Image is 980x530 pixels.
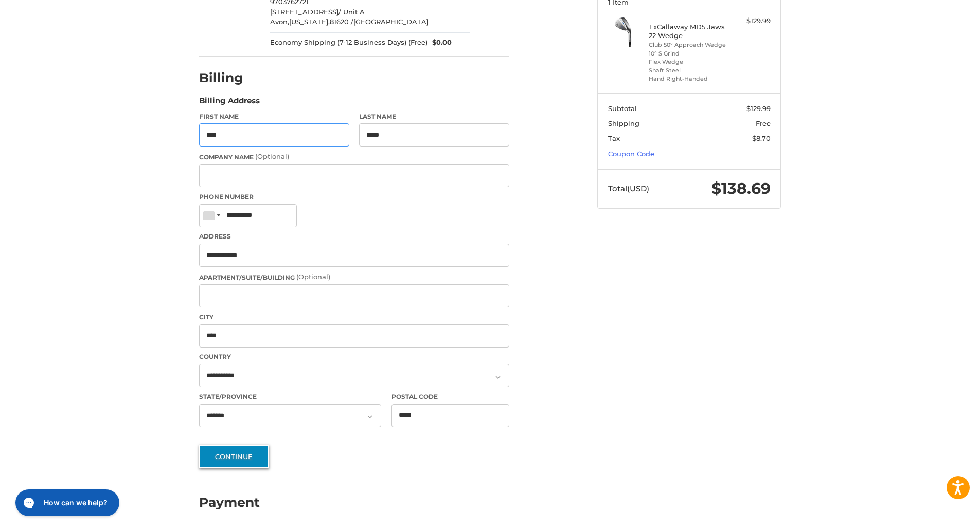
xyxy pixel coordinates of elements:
span: Avon, [270,17,289,26]
span: 81620 / [330,17,353,26]
button: Continue [199,445,269,468]
li: Shaft Steel [649,66,727,75]
span: / Unit A [338,8,365,16]
span: Free [756,119,771,127]
iframe: Google Customer Reviews [895,502,980,530]
h4: 1 x Callaway MD5 Jaws 22 Wedge [649,23,727,40]
label: First Name [199,112,349,121]
span: Total (USD) [608,184,649,193]
span: $138.69 [711,179,771,198]
h2: Payment [199,495,260,510]
span: Shipping [608,119,639,127]
span: Economy Shipping (7-12 Business Days) (Free) [270,38,427,48]
label: Address [199,232,509,241]
li: Hand Right-Handed [649,75,727,83]
span: $8.70 [752,134,771,142]
span: Tax [608,134,620,142]
label: Country [199,352,509,361]
label: Last Name [359,112,509,121]
iframe: Gorgias live chat messenger [10,486,122,520]
label: State/Province [199,392,381,401]
span: [GEOGRAPHIC_DATA] [353,17,429,26]
li: Flex Wedge [649,58,727,66]
li: Club 50° Approach Wedge 10° S Grind [649,41,727,58]
h2: Billing [199,70,259,86]
label: Company Name [199,152,509,162]
small: (Optional) [296,272,330,281]
span: $129.99 [746,104,771,113]
span: [STREET_ADDRESS] [270,8,338,16]
label: Apartment/Suite/Building [199,272,509,282]
label: Phone Number [199,192,509,202]
label: Postal Code [391,392,510,401]
div: $129.99 [730,16,771,26]
label: City [199,313,509,322]
small: (Optional) [255,152,289,160]
a: Coupon Code [608,150,654,158]
legend: Billing Address [199,95,260,112]
span: [US_STATE], [289,17,330,26]
span: $0.00 [427,38,452,48]
span: Subtotal [608,104,637,113]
